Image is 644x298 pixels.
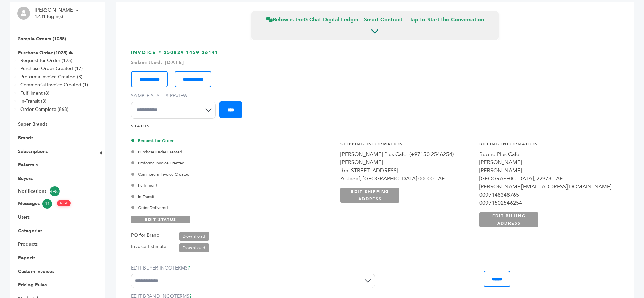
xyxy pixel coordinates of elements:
[131,243,166,251] label: Invoice Estimate
[131,49,619,123] h3: INVOICE # 250829-1459-36141
[133,171,302,177] div: Commercial Invoice Created
[479,150,611,158] div: Buono Plus Cafe
[18,135,33,141] a: Brands
[133,182,302,188] div: Fulfillment
[20,74,82,80] a: Proforma Invoice Created (3)
[18,227,42,234] a: Categories
[479,212,538,227] a: EDIT BILLING ADDRESS
[20,98,46,104] a: In-Transit (3)
[20,90,49,96] a: Fulfillment (8)
[340,166,473,175] div: Ibn [STREET_ADDRESS]
[340,175,473,183] div: Al Jadaf, [GEOGRAPHIC_DATA] 00000 - AE
[340,141,473,151] h4: Shipping Information
[18,214,30,220] a: Users
[131,59,619,66] div: Submitted: [DATE]
[20,65,83,72] a: Purchase Order Created (17)
[133,149,302,155] div: Purchase Order Created
[188,265,190,271] a: ?
[18,175,33,182] a: Buyers
[131,265,375,272] label: EDIT BUYER INCOTERMS
[479,158,611,166] div: [PERSON_NAME]
[479,175,611,183] div: [GEOGRAPHIC_DATA], 22978 - AE
[131,216,190,223] a: EDIT STATUS
[179,232,209,241] a: Download
[35,7,79,20] li: [PERSON_NAME] - 1231 login(s)
[18,282,47,288] a: Pricing Rules
[18,255,35,261] a: Reports
[479,183,611,191] div: [PERSON_NAME][EMAIL_ADDRESS][DOMAIN_NAME]
[133,205,302,211] div: Order Delivered
[18,241,38,247] a: Products
[479,166,611,175] div: [PERSON_NAME]
[133,160,302,166] div: Proforma Invoice Created
[133,138,302,144] div: Request for Order
[20,57,72,64] a: Request for Order (125)
[340,188,399,203] a: EDIT SHIPPING ADDRESS
[340,150,473,158] div: [PERSON_NAME] Plus Cafe. (+97150 2546254)
[304,16,402,23] strong: G-Chat Digital Ledger - Smart Contract
[18,162,38,168] a: Referrals
[42,199,52,209] span: 11
[18,186,87,196] a: Notifications4955
[50,186,60,196] span: 4955
[17,7,30,20] img: profile.png
[131,231,160,239] label: PO for Brand
[18,148,48,155] a: Subscriptions
[133,194,302,200] div: In-Transit
[179,243,209,252] a: Download
[340,158,473,166] div: [PERSON_NAME]
[131,93,219,99] label: Sample Status Review
[266,16,484,23] span: Below is the — Tap to Start the Conversation
[479,141,611,151] h4: Billing Information
[20,82,88,88] a: Commercial Invoice Created (1)
[57,200,71,206] span: NEW
[18,199,87,209] a: Messages11 NEW
[18,268,54,275] a: Custom Invoices
[479,191,611,199] div: 0097148348765
[479,199,611,207] div: 00971502546254
[18,36,66,42] a: Sample Orders (1055)
[20,106,68,113] a: Order Complete (868)
[131,123,619,133] h4: STATUS
[18,49,67,56] a: Purchase Order (1025)
[18,121,47,127] a: Super Brands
